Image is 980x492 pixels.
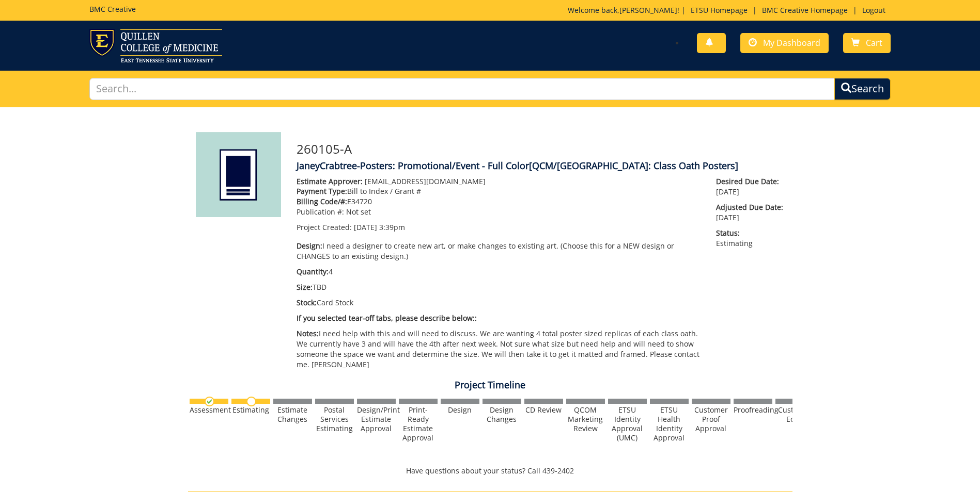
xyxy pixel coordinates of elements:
[297,207,344,217] span: Publication #:
[834,78,891,100] button: Search
[297,161,785,171] h4: JaneyCrabtree-Posters: Promotional/Event - Full Color
[775,405,814,424] div: Customer Edits
[190,405,228,415] div: Assessment
[716,228,784,238] span: Status:
[297,267,329,276] span: Quantity:
[716,176,784,187] span: Desired Due Date:
[246,397,256,406] img: no
[297,282,701,292] p: TBD
[716,228,784,249] p: Estimating
[297,196,701,207] p: E34720
[734,405,772,415] div: Proofreading
[273,405,312,424] div: Estimate Changes
[297,298,317,307] span: Stock:
[315,405,354,433] div: Postal Services Estimating
[205,397,214,406] img: checkmark
[524,405,563,415] div: CD Review
[763,37,820,48] span: My Dashboard
[441,405,479,415] div: Design
[297,267,701,277] p: 4
[297,176,363,186] span: Estimate Approver:
[188,380,792,390] h4: Project Timeline
[619,5,677,15] a: [PERSON_NAME]
[297,241,322,251] span: Design:
[608,405,647,442] div: ETSU Identity Approval (UMC)
[686,5,753,15] a: ETSU Homepage
[568,5,891,15] p: Welcome back, ! | | |
[297,196,347,206] span: Billing Code/#:
[346,207,371,217] span: Not set
[297,222,352,232] span: Project Created:
[399,405,438,442] div: Print-Ready Estimate Approval
[716,202,784,212] span: Adjusted Due Date:
[529,159,738,172] span: [QCM/[GEOGRAPHIC_DATA]: Class Oath Posters]
[89,78,835,100] input: Search...
[297,176,701,187] p: [EMAIL_ADDRESS][DOMAIN_NAME]
[357,405,396,433] div: Design/Print Estimate Approval
[757,5,853,15] a: BMC Creative Homepage
[297,313,477,323] span: If you selected tear-off tabs, please describe below::
[866,37,882,48] span: Cart
[297,282,313,292] span: Size:
[196,132,281,217] img: Product featured image
[297,298,701,308] p: Card Stock
[297,329,319,338] span: Notes:
[89,29,222,62] img: ETSU logo
[297,186,701,196] p: Bill to Index / Grant #
[354,222,405,232] span: [DATE] 3:39pm
[483,405,521,424] div: Design Changes
[188,466,792,476] p: Have questions about your status? Call 439-2402
[650,405,689,442] div: ETSU Health Identity Approval
[297,329,701,370] p: I need help with this and will need to discuss. We are wanting 4 total poster sized replicas of e...
[566,405,605,433] div: QCOM Marketing Review
[297,142,785,156] h3: 260105-A
[89,5,136,13] h5: BMC Creative
[231,405,270,415] div: Estimating
[692,405,730,433] div: Customer Proof Approval
[297,186,347,196] span: Payment Type:
[740,33,829,53] a: My Dashboard
[843,33,891,53] a: Cart
[716,202,784,223] p: [DATE]
[857,5,891,15] a: Logout
[716,176,784,197] p: [DATE]
[297,241,701,261] p: I need a designer to create new art, or make changes to existing art. (Choose this for a NEW desi...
